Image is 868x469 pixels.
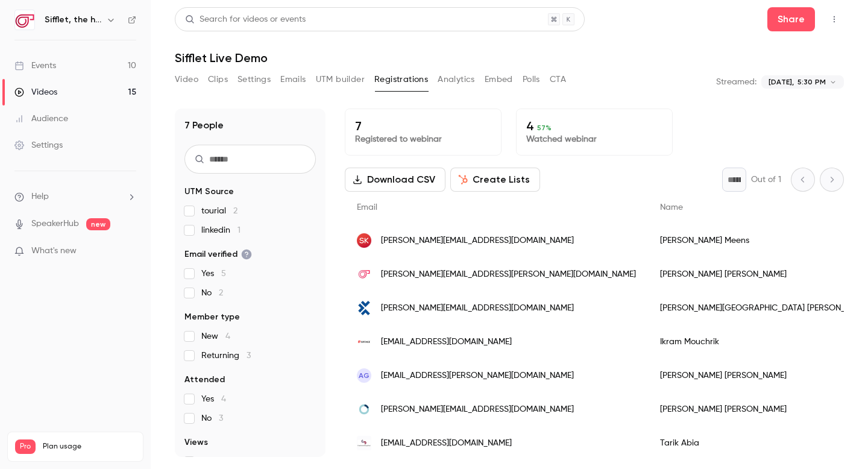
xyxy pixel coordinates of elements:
[175,51,844,65] h1: Sifflet Live Demo
[201,330,230,342] span: New
[225,332,230,341] span: 4
[357,203,377,212] span: Email
[14,139,63,151] div: Settings
[184,436,208,449] span: Views
[14,60,56,72] div: Events
[201,268,226,280] span: Yes
[201,205,237,217] span: tourial
[43,442,136,452] span: Plan usage
[15,10,34,30] img: Sifflet, the holistic data observability platform
[751,174,781,186] p: Out of 1
[381,234,574,247] span: [PERSON_NAME][EMAIL_ADDRESS][DOMAIN_NAME]
[15,439,36,454] span: Pro
[526,119,662,133] p: 4
[381,370,574,382] span: [EMAIL_ADDRESS][PERSON_NAME][DOMAIN_NAME]
[184,311,240,323] span: Member type
[201,350,251,362] span: Returning
[14,113,68,125] div: Audience
[485,70,513,89] button: Embed
[237,226,241,234] span: 1
[184,374,225,386] span: Attended
[237,70,271,89] button: Settings
[31,190,49,203] span: Help
[184,248,252,260] span: Email verified
[355,119,491,133] p: 7
[219,414,223,423] span: 3
[14,86,57,98] div: Videos
[357,233,371,248] img: skema.edu
[381,437,512,450] span: [EMAIL_ADDRESS][DOMAIN_NAME]
[523,70,540,89] button: Polls
[208,70,228,89] button: Clips
[381,403,574,416] span: [PERSON_NAME][EMAIL_ADDRESS][DOMAIN_NAME]
[381,336,512,348] span: [EMAIL_ADDRESS][DOMAIN_NAME]
[438,70,475,89] button: Analytics
[201,287,223,299] span: No
[357,402,371,417] img: opplane.com
[201,224,241,236] span: linkedin
[201,393,226,405] span: Yes
[45,14,101,26] h6: Sifflet, the holistic data observability platform
[767,7,815,31] button: Share
[526,133,662,145] p: Watched webinar
[357,436,371,450] img: student-cs.fr
[221,395,226,403] span: 4
[122,246,136,257] iframe: Noticeable Trigger
[357,267,371,282] img: siffletdata.com
[86,218,110,230] span: new
[280,70,306,89] button: Emails
[14,190,136,203] li: help-dropdown-opener
[374,70,428,89] button: Registrations
[825,10,844,29] button: Top Bar Actions
[185,13,306,26] div: Search for videos or events
[175,70,198,89] button: Video
[550,70,566,89] button: CTA
[716,76,756,88] p: Streamed:
[184,118,224,133] h1: 7 People
[233,207,237,215] span: 2
[359,370,370,381] span: AG
[797,77,826,87] span: 5:30 PM
[450,168,540,192] button: Create Lists
[247,351,251,360] span: 3
[357,301,371,315] img: tricentis.com
[201,412,223,424] span: No
[357,335,371,349] img: eiffage.com
[381,268,636,281] span: [PERSON_NAME][EMAIL_ADDRESS][PERSON_NAME][DOMAIN_NAME]
[345,168,445,192] button: Download CSV
[769,77,794,87] span: [DATE],
[660,203,683,212] span: Name
[201,456,225,468] span: live
[184,186,234,198] span: UTM Source
[537,124,552,132] span: 57 %
[221,269,226,278] span: 5
[31,218,79,230] a: SpeakerHub
[31,245,77,257] span: What's new
[316,70,365,89] button: UTM builder
[355,133,491,145] p: Registered to webinar
[381,302,574,315] span: [PERSON_NAME][EMAIL_ADDRESS][DOMAIN_NAME]
[219,289,223,297] span: 2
